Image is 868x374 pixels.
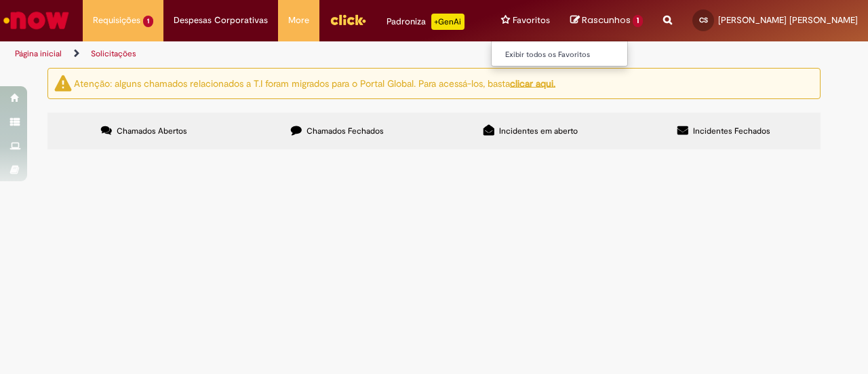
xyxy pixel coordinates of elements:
a: clicar aqui. [510,77,555,89]
span: [PERSON_NAME] [PERSON_NAME] [718,14,858,26]
ul: Trilhas de página [10,41,568,67]
div: Padroniza [387,14,465,30]
a: Rascunhos [570,14,643,27]
img: click_logo_yellow_360x200.png [330,10,366,30]
a: Exibir todos os Favoritos [492,48,641,62]
span: Chamados Fechados [307,126,384,136]
a: Solicitações [91,48,136,59]
span: Favoritos [513,14,550,27]
ul: Favoritos [491,41,628,67]
span: Requisições [93,14,140,27]
span: CS [699,16,708,24]
img: ServiceNow [1,7,71,34]
span: 1 [633,15,643,27]
span: Chamados Abertos [117,126,187,136]
span: Incidentes Fechados [693,126,770,136]
span: Rascunhos [582,14,631,26]
ng-bind-html: Atenção: alguns chamados relacionados a T.I foram migrados para o Portal Global. Para acessá-los,... [74,77,555,89]
span: 1 [143,16,153,27]
a: Página inicial [15,48,62,59]
span: Incidentes em aberto [499,126,578,136]
span: More [288,14,309,27]
p: +GenAi [431,14,465,30]
span: Despesas Corporativas [174,14,268,27]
